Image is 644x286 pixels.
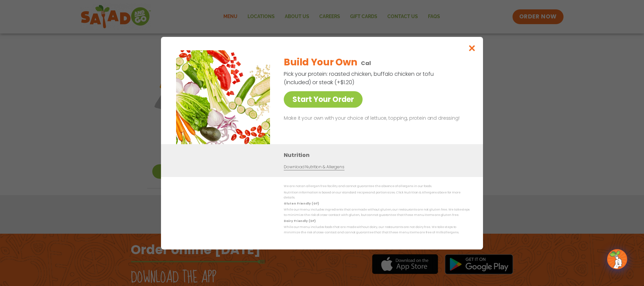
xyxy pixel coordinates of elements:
p: While our menu includes foods that are made without dairy, our restaurants are not dairy free. We... [284,225,470,235]
p: Cal [361,59,371,67]
p: Nutrition information is based on our standard recipes and portion sizes. Click Nutrition & Aller... [284,190,470,200]
h2: Build Your Own [284,55,357,69]
p: While our menu includes ingredients that are made without gluten, our restaurants are not gluten ... [284,207,470,218]
p: We are not an allergen free facility and cannot guarantee the absence of allergens in our foods. [284,184,470,189]
img: Featured product photo for Build Your Own [176,50,270,144]
a: Download Nutrition & Allergens [284,164,344,170]
strong: Gluten Friendly (GF) [284,202,319,206]
a: Start Your Order [284,91,363,108]
strong: Dairy Friendly (DF) [284,219,315,223]
img: wpChatIcon [608,250,627,269]
p: Make it your own with your choice of lettuce, topping, protein and dressing! [284,114,467,122]
button: Close modal [461,37,483,59]
p: Pick your protein: roasted chicken, buffalo chicken or tofu (included) or steak (+$1.20) [284,70,435,87]
h3: Nutrition [284,151,473,159]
